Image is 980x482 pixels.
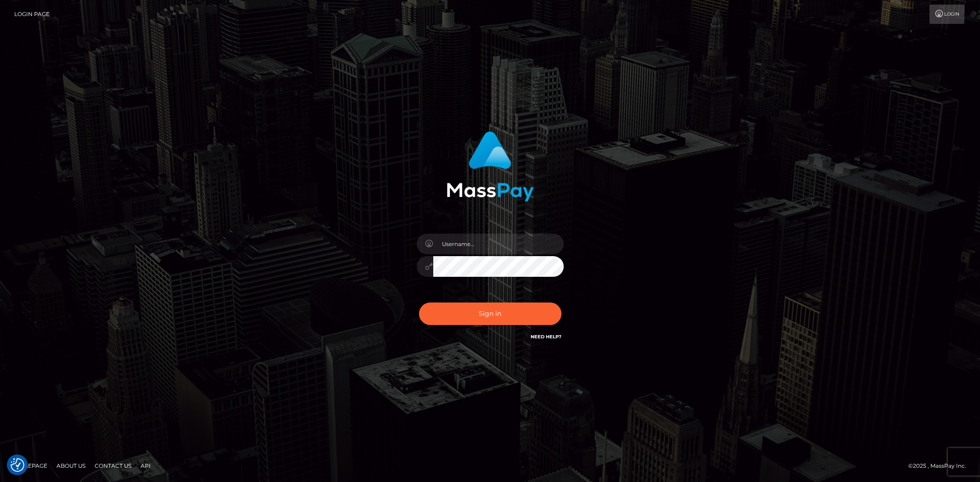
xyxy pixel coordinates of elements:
[433,234,564,254] input: Username...
[10,459,51,473] a: Homepage
[447,131,534,202] img: MassPay Login
[929,5,964,24] a: Login
[908,461,973,471] div: © 2025 , MassPay Inc.
[531,334,561,340] a: Need Help?
[11,458,24,472] button: Consent Preferences
[14,5,50,24] a: Login Page
[53,459,89,473] a: About Us
[137,459,154,473] a: API
[419,303,561,325] button: Sign in
[11,458,24,472] img: Revisit consent button
[91,459,135,473] a: Contact Us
